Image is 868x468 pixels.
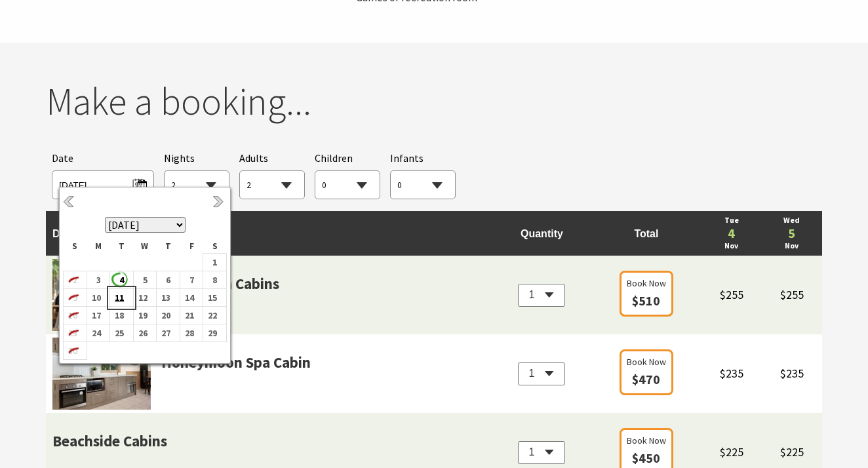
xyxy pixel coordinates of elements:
[134,271,151,288] b: 5
[87,271,104,288] b: 3
[52,338,151,410] img: room73250-62b2ff1f-8cc2-4a48-92b1-8356a93dd2f4.jpg
[591,211,701,256] td: Total
[768,227,816,240] a: 5
[64,289,87,307] td: 9
[180,307,197,324] b: 21
[632,371,660,387] span: $470
[203,239,227,254] th: S
[627,276,666,290] span: Book Now
[627,355,666,369] span: Book Now
[157,307,174,324] b: 20
[110,307,134,324] td: 18
[203,324,220,341] b: 29
[708,214,755,227] a: Tue
[134,324,151,341] b: 26
[720,287,743,302] span: $255
[52,259,151,331] img: room32610-1f842559-dc62-46e4-bd5f-e9cd2a9b08c1.jpg
[134,307,151,324] b: 19
[203,307,227,324] td: 22
[157,239,180,254] th: T
[110,289,127,306] b: 11
[87,324,104,341] b: 24
[64,307,87,324] td: 16
[87,289,110,307] td: 10
[203,254,220,271] b: 1
[64,324,87,342] td: 23
[64,342,81,359] i: 30
[157,289,174,306] b: 13
[180,324,197,341] b: 28
[768,240,816,252] a: Nov
[180,307,203,324] td: 21
[180,239,203,254] th: F
[708,227,755,240] a: 4
[620,271,673,317] a: Book Now $510
[110,324,127,341] b: 25
[180,289,203,307] td: 14
[157,271,180,289] td: 6
[720,444,743,459] span: $225
[180,271,203,289] td: 7
[632,450,660,466] span: $450
[64,342,87,360] td: 30
[87,239,110,254] th: M
[164,150,229,199] div: Choose a number of nights
[133,271,157,289] td: 5
[632,292,660,309] span: $510
[110,289,134,307] td: 11
[492,211,591,256] td: Quantity
[46,211,492,256] td: Description
[64,239,87,254] th: S
[390,151,424,165] span: Infants
[203,289,227,307] td: 15
[157,324,174,341] b: 27
[59,174,146,192] span: [DATE]
[157,307,180,324] td: 20
[87,271,110,289] td: 3
[157,289,180,307] td: 13
[133,324,157,342] td: 26
[87,307,104,324] b: 17
[315,151,353,165] span: Children
[110,271,134,289] td: 4
[64,289,81,306] i: 9
[133,239,157,254] th: W
[239,151,268,165] span: Adults
[64,324,81,341] i: 23
[157,271,174,288] b: 6
[87,289,104,306] b: 10
[52,150,153,199] div: Please choose your desired arrival date
[134,289,151,306] b: 12
[720,366,743,381] span: $235
[203,307,220,324] b: 22
[180,324,203,342] td: 28
[161,351,311,410] a: Honeymoon Spa Cabin
[180,289,197,306] b: 14
[110,239,134,254] th: T
[64,307,81,324] i: 16
[64,271,87,289] td: 2
[157,324,180,342] td: 27
[52,151,73,165] span: Date
[110,324,134,342] td: 25
[110,307,127,324] b: 18
[708,240,755,252] a: Nov
[164,150,195,167] span: Nights
[64,271,81,288] i: 2
[627,433,666,448] span: Book Now
[46,79,822,125] h2: Make a booking...
[87,324,110,342] td: 24
[203,271,227,289] td: 8
[133,307,157,324] td: 19
[768,214,816,227] a: Wed
[87,307,110,324] td: 17
[620,349,673,395] a: Book Now $470
[203,271,220,288] b: 8
[110,271,127,288] b: 4
[780,287,804,302] span: $255
[203,289,220,306] b: 15
[133,289,157,307] td: 12
[780,444,804,459] span: $225
[780,366,804,381] span: $235
[180,271,197,288] b: 7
